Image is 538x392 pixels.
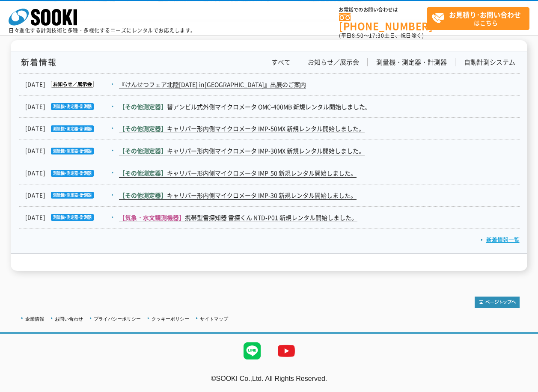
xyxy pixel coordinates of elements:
[25,80,118,89] dt: [DATE]
[152,316,189,321] a: クッキーポリシー
[119,80,306,89] a: 『けんせつフェア北陸[DATE] in[GEOGRAPHIC_DATA]』出展のご案内
[25,102,118,111] dt: [DATE]
[119,213,357,222] a: 【気象・水文観測機器】携帯型雷探知器 雷探くん NTD-P01 新規レンタル開始しました。
[119,191,167,199] span: 【その他測定器】
[45,214,94,221] img: 測量機・測定器・計測器
[119,169,167,177] span: 【その他測定器】
[119,124,365,133] a: 【その他測定器】キャリパー形内側マイクロメータ IMP-50MX 新規レンタル開始しました。
[200,316,228,321] a: サイトマップ
[45,192,94,199] img: 測量機・測定器・計測器
[339,13,427,31] a: [PHONE_NUMBER]
[352,32,364,39] span: 8:50
[19,58,57,67] h1: 新着情報
[481,235,520,244] a: 新着情報一覧
[369,32,384,39] span: 17:30
[9,28,196,33] p: 日々進化する計測技術と多種・多様化するニーズにレンタルでお応えします。
[119,213,185,222] span: 【気象・水文観測機器】
[119,146,365,155] a: 【その他測定器】キャリパー形内側マイクロメータ IMP-30MX 新規レンタル開始しました。
[25,146,118,155] dt: [DATE]
[45,125,94,132] img: 測量機・測定器・計測器
[119,102,371,111] a: 【その他測定器】替アンビル式外側マイクロメータ OMC-400MB 新規レンタル開始しました。
[339,32,424,39] span: (平日 ～ 土日、祝日除く)
[55,316,83,321] a: お問い合わせ
[475,297,520,308] img: トップページへ
[269,334,303,368] img: YouTube
[45,148,94,154] img: 測量機・測定器・計測器
[25,213,118,222] dt: [DATE]
[119,102,167,111] span: 【その他測定器】
[25,191,118,200] dt: [DATE]
[119,191,357,200] a: 【その他測定器】キャリパー形内側マイクロメータ IMP-30 新規レンタル開始しました。
[45,103,94,110] img: 測量機・測定器・計測器
[271,58,291,67] a: すべて
[427,7,529,30] a: お見積り･お問い合わせはこちら
[119,169,357,178] a: 【その他測定器】キャリパー形内側マイクロメータ IMP-50 新規レンタル開始しました。
[449,9,521,20] strong: お見積り･お問い合わせ
[505,384,538,391] a: テストMail
[94,316,141,321] a: プライバシーポリシー
[339,7,427,12] span: お電話でのお問い合わせは
[308,58,359,67] a: お知らせ／展示会
[45,170,94,177] img: 測量機・測定器・計測器
[119,124,167,133] span: 【その他測定器】
[431,8,529,29] span: はこちら
[376,58,447,67] a: 測量機・測定器・計測器
[464,58,515,67] a: 自動計測システム
[45,81,94,88] img: お知らせ／展示会
[119,146,167,155] span: 【その他測定器】
[25,124,118,133] dt: [DATE]
[25,169,118,178] dt: [DATE]
[25,316,44,321] a: 企業情報
[235,334,269,368] img: LINE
